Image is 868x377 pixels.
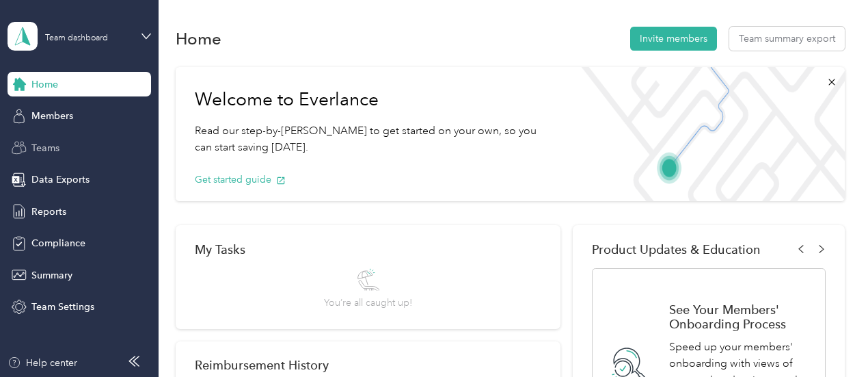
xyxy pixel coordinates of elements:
h1: Home [176,31,221,46]
h2: Reimbursement History [195,358,329,372]
button: Team summary export [729,27,845,51]
div: Team dashboard [45,34,108,42]
div: My Tasks [195,242,542,257]
span: Home [31,77,58,92]
span: Summary [31,268,72,283]
span: Teams [31,141,59,155]
span: Compliance [31,236,85,250]
span: Data Exports [31,172,90,187]
p: Read our step-by-[PERSON_NAME] to get started on your own, so you can start saving [DATE]. [195,122,552,156]
span: Team Settings [31,300,94,314]
span: Members [31,109,73,123]
span: Reports [31,205,66,219]
span: Product Updates & Education [592,242,761,257]
iframe: Everlance-gr Chat Button Frame [791,300,868,377]
h1: See Your Members' Onboarding Process [669,302,811,331]
h1: Welcome to Everlance [195,89,552,111]
span: You’re all caught up! [324,296,412,310]
button: Get started guide [195,172,286,187]
img: Welcome to everlance [571,67,844,201]
button: Invite members [630,27,717,51]
button: Help center [8,356,77,370]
